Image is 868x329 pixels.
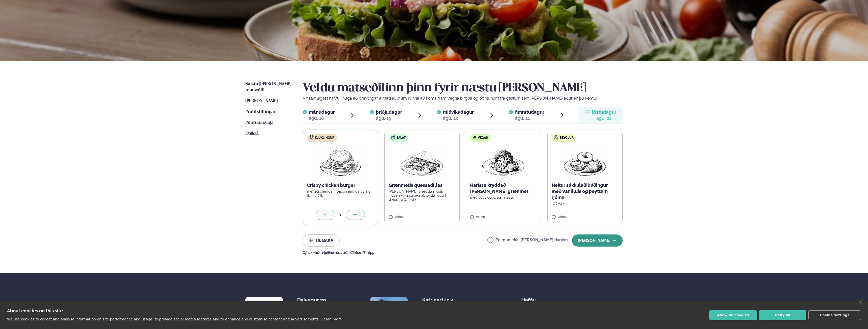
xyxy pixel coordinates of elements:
a: Pöntunarsaga [245,120,273,126]
img: Croissant.png [563,146,607,178]
div: Fylgdu okkur [615,297,631,313]
button: [PERSON_NAME] [572,234,623,247]
span: Kjúklingur [315,136,334,140]
div: Ofnæmi: [303,251,623,255]
div: Katrínartún 4 [422,297,462,303]
strong: About cookies on this site [7,308,63,313]
span: föstudagur [592,109,616,115]
div: Dalvegur 30 [297,297,337,303]
span: (G ) Glúten , [344,251,363,255]
span: Næstu [PERSON_NAME] matseðill [245,82,291,92]
span: Hafðu samband [521,293,544,309]
p: með cous cous, tómatsósu [470,195,537,199]
div: ágú. 18 [309,115,335,121]
img: chicken.svg [310,135,314,139]
a: Prófílstillingar [245,109,275,115]
span: Vegan [478,136,488,140]
img: Quesadilla.png [400,146,444,178]
div: ágú. 22 [592,115,616,121]
a: [PERSON_NAME] [245,98,278,104]
span: þriðjudagur [376,109,402,115]
button: Deny all [759,310,806,320]
span: Salat [396,136,406,140]
span: Pöntunarsaga [245,121,273,125]
span: (D ) Mjólkurvörur , [316,251,344,255]
p: We use cookies to collect and analyse information on site performance and usage, to provide socia... [7,317,320,321]
p: Crispy chicken burger [307,182,374,188]
button: Til baka [303,234,340,247]
span: miðvikudagur [443,109,474,115]
span: Prófílstillingar [245,110,275,114]
div: 1 [335,212,346,218]
a: Learn more [322,317,342,321]
p: melted cheddar , bacon and garlic aioli (D ) (G ) (E ) [307,189,374,197]
img: salad.svg [391,135,395,139]
img: Hamburger.png [318,146,363,178]
span: mánudagur [309,109,335,115]
span: (E ) Egg [363,251,374,255]
a: Næstu [PERSON_NAME] matseðill [245,81,293,93]
p: Harissa kryddað [PERSON_NAME] grænmeti [470,182,537,194]
p: (D ) (G ) [552,201,619,205]
span: [PERSON_NAME] [245,99,278,103]
div: ágú. 21 [515,115,544,121]
button: Cookie settings [808,310,861,320]
a: Útskrá [245,131,259,137]
button: Allow all cookies [709,310,757,320]
div: ágú. 19 [376,115,402,121]
img: Vegan.png [481,146,526,178]
img: bagle-new-16px.svg [554,135,558,139]
img: Vegan.svg [473,135,477,139]
p: Grænmetis quessadillas [389,182,456,188]
p: Heitur súkkulaðibúðingur með vanilluís og þeyttum rjóma [552,182,619,200]
span: Beyglur [560,136,574,140]
div: ágú. 20 [443,115,474,121]
h2: Veldu matseðilinn þinn fyrir næstu [PERSON_NAME] [303,81,623,95]
span: Útskrá [245,131,259,136]
p: [PERSON_NAME] bræddum osti, indversku linsubaunablöndu, jógúrt dressing (D ) (G ) [389,189,456,201]
a: close [856,298,864,306]
p: Vinsamlegast hafðu í huga að breytingar á matseðlinum kunna að koma fram vegna birgða og pöntunum... [303,95,623,101]
span: fimmtudagur [515,109,544,115]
